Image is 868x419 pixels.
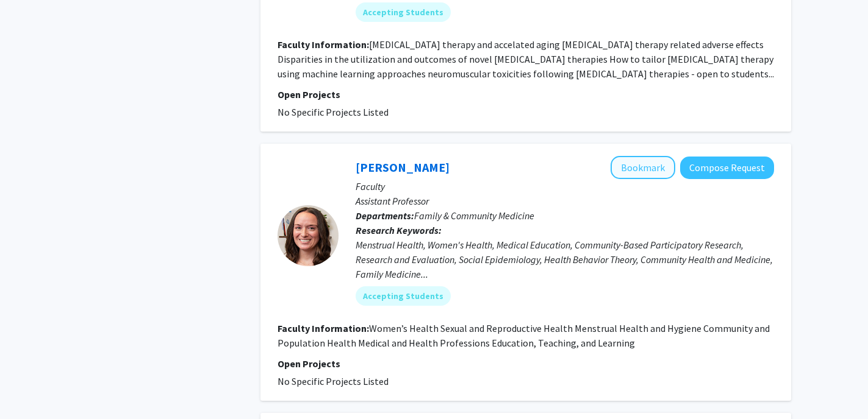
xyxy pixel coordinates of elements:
[356,2,451,22] mat-chip: Accepting Students
[356,224,442,236] b: Research Keywords:
[356,160,450,175] a: [PERSON_NAME]
[356,238,774,281] div: Menstrual Health, Women's Health, Medical Education, Community-Based Participatory Research, Rese...
[680,157,774,179] button: Compose Request to Allison Casola
[278,106,389,118] span: No Specific Projects Listed
[278,87,774,102] p: Open Projects
[278,356,774,371] p: Open Projects
[356,179,774,194] p: Faculty
[414,209,534,222] span: Family & Community Medicine
[278,375,389,387] span: No Specific Projects Listed
[278,322,369,334] b: Faculty Information:
[611,156,675,179] button: Add Allison Casola to Bookmarks
[356,194,774,208] p: Assistant Professor
[278,38,369,51] b: Faculty Information:
[9,364,52,410] iframe: Chat
[356,286,451,306] mat-chip: Accepting Students
[278,322,770,349] fg-read-more: Women’s Health Sexual and Reproductive Health Menstrual Health and Hygiene Community and Populati...
[278,38,774,80] fg-read-more: [MEDICAL_DATA] therapy and accelated aging [MEDICAL_DATA] therapy related adverse effects Dispari...
[356,209,414,222] b: Departments:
